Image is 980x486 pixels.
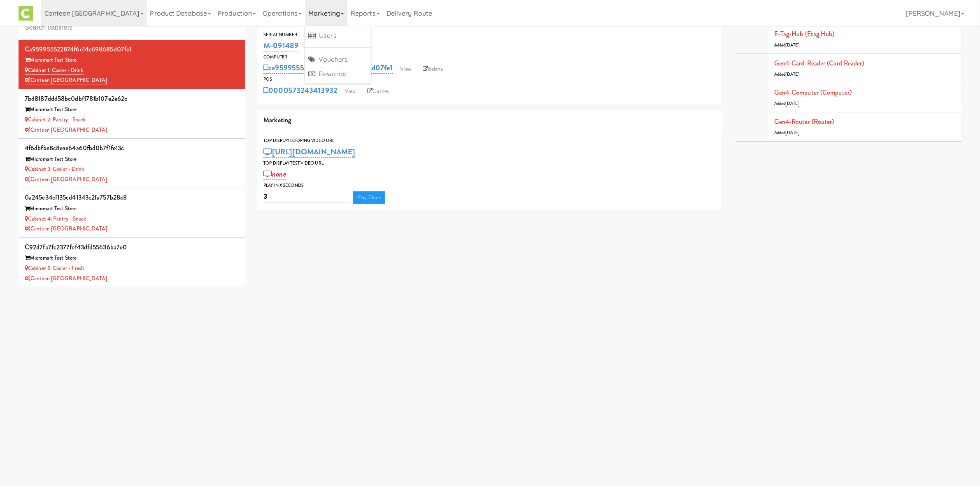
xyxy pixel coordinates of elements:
[785,100,800,107] span: [DATE]
[19,6,33,21] img: Micromart
[25,215,86,223] a: Cabinet 4: Pantry - Snack
[25,116,86,123] a: Cabinet 2: Pantry - Snack
[263,181,716,190] div: Play in X seconds
[305,67,371,81] a: Rewards
[263,115,291,125] span: Marketing
[419,63,447,75] a: Balena
[785,130,800,136] span: [DATE]
[25,241,239,253] div: c92d7fa7fc2377fef43dfd55636ba7e0
[263,75,716,84] div: POS
[19,188,245,237] li: 0a245e34cf135cd41343c2fa757b28c8Micromart Test Store Cabinet 4: Pantry - SnackCanteen [GEOGRAPHIC...
[305,52,371,67] a: Vouchers
[263,62,393,74] a: ca959955522874f6e14c698685d07fe1
[25,20,239,35] input: Search cabinets
[25,165,84,173] a: Cabinet 3: Cooler - Drink
[25,55,239,65] div: Micromart Test Store
[396,63,415,75] a: View
[25,264,84,272] a: Cabinet 5: Cooler - Fresh
[25,93,239,105] div: 7bd8187ddd58bc0dbf1781b107e2e62c
[19,89,245,139] li: 7bd8187ddd58bc0dbf1781b107e2e62cMicromart Test Store Cabinet 2: Pantry - SnackCanteen [GEOGRAPHIC...
[25,175,107,183] a: Canteen [GEOGRAPHIC_DATA]
[774,88,852,97] a: Gen4-computer (Computer)
[19,139,245,188] li: 4f6dbfbe8c8eae64a60fbd0b7f1fe13cMicromart Test Store Cabinet 3: Cooler - DrinkCanteen [GEOGRAPHIC...
[785,42,800,48] span: [DATE]
[25,274,107,282] a: Canteen [GEOGRAPHIC_DATA]
[25,43,239,56] div: ca959955522874f6e14c698685d07fe1
[785,71,800,77] span: [DATE]
[305,28,371,43] a: Users
[774,71,800,77] span: Added
[19,40,245,89] li: ca959955522874f6e14c698685d07fe1Micromart Test Store Cabinet 1: Cooler - DrinkCanteen [GEOGRAPHIC...
[353,191,385,204] a: Play Once
[263,137,716,145] div: Top Display Looping Video Url
[25,225,107,233] a: Canteen [GEOGRAPHIC_DATA]
[263,31,716,39] div: Serial Number
[25,66,84,74] a: Cabinet 1: Cooler - Drink
[263,85,338,96] a: 0000573243413932
[25,105,239,115] div: Micromart Test Store
[263,40,298,51] a: M-091489
[25,142,239,154] div: 4f6dbfbe8c8eae64a60fbd0b7f1fe13c
[25,154,239,165] div: Micromart Test Store
[25,191,239,204] div: 0a245e34cf135cd41343c2fa757b28c8
[25,253,239,263] div: Micromart Test Store
[25,76,107,84] a: Canteen [GEOGRAPHIC_DATA]
[19,238,245,287] li: c92d7fa7fc2377fef43dfd55636ba7e0Micromart Test Store Cabinet 5: Cooler - FreshCanteen [GEOGRAPHIC...
[263,53,716,61] div: Computer
[774,58,864,68] a: Gen4-card-reader (Card Reader)
[341,85,360,98] a: View
[263,168,286,180] a: none
[25,204,239,214] div: Micromart Test Store
[263,159,716,167] div: Top Display Test Video Url
[363,85,393,98] a: Castles
[774,42,800,48] span: Added
[774,117,834,126] a: Gen4-router (Router)
[774,29,835,39] a: E-tag-hub (Etag Hub)
[774,100,800,107] span: Added
[263,146,355,158] a: [URL][DOMAIN_NAME]
[25,126,107,134] a: Canteen [GEOGRAPHIC_DATA]
[774,130,800,136] span: Added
